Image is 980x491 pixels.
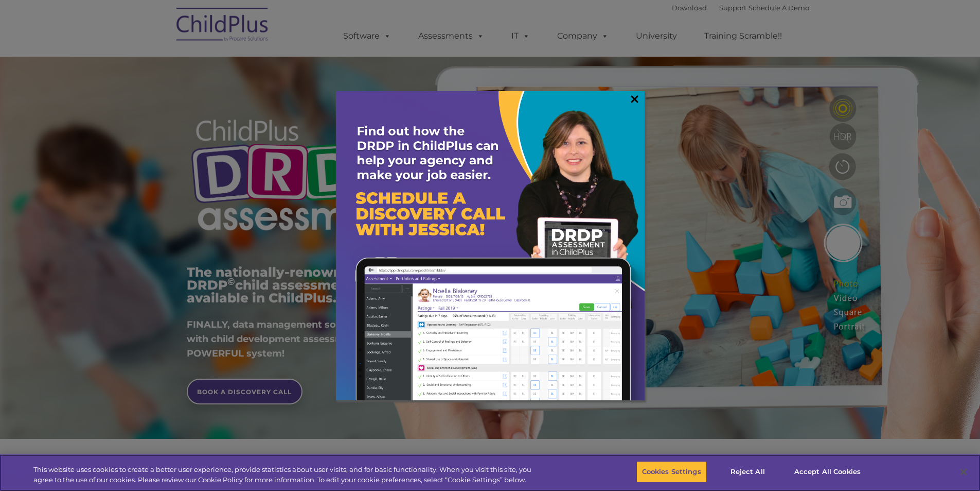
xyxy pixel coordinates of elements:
button: Accept All Cookies [789,461,866,483]
button: Reject All [716,461,780,483]
button: Cookies Settings [636,461,707,483]
div: This website uses cookies to create a better user experience, provide statistics about user visit... [33,465,539,485]
button: Close [952,461,975,483]
a: × [629,94,640,104]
